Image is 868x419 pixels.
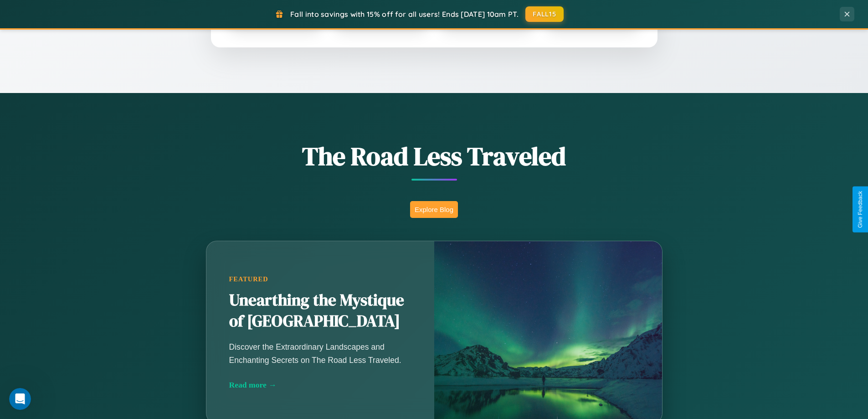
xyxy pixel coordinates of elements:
span: Fall into savings with 15% off for all users! Ends [DATE] 10am PT. [290,10,519,19]
h1: The Road Less Traveled [161,139,708,174]
button: Explore Blog [410,201,458,218]
button: FALL15 [525,6,564,22]
iframe: Intercom live chat [9,388,31,410]
div: Read more → [229,380,411,390]
div: Give Feedback [857,191,863,228]
h2: Unearthing the Mystique of [GEOGRAPHIC_DATA] [229,290,411,332]
div: Featured [229,275,411,283]
p: Discover the Extraordinary Landscapes and Enchanting Secrets on The Road Less Traveled. [229,341,411,366]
